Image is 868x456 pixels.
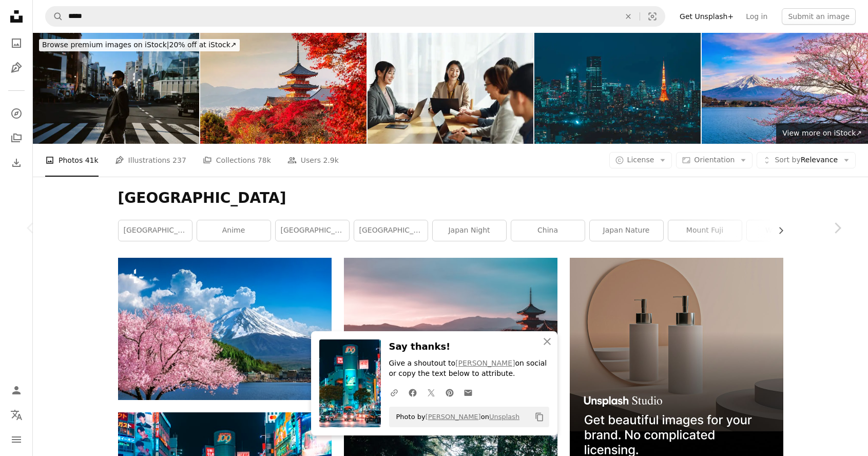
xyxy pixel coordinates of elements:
[702,33,868,144] img: Fuji mountain and cherry blossoms in spring, Japan.
[389,339,549,354] h3: Say thanks!
[740,8,774,25] a: Log in
[45,6,665,27] form: Find visuals sitewide
[42,41,169,49] span: Browse premium images on iStock |
[757,152,856,168] button: Sort byRelevance
[747,220,820,241] a: wallpaper
[200,33,367,144] img: Beautiful sunset view of Kiyomizu dera temple with fall colors, Kyoto
[403,382,422,403] a: Share on Facebook
[771,220,783,241] button: scroll list to the right
[115,144,186,177] a: Illustrations 237
[455,359,515,367] a: [PERSON_NAME]
[33,33,246,58] a: Browse premium images on iStock|20% off at iStock↗
[6,380,27,401] a: Log in / Sign up
[197,220,271,241] a: anime
[426,413,481,421] a: [PERSON_NAME]
[673,8,740,25] a: Get Unsplash+
[389,358,549,379] p: Give a shoutout to on social or copy the text below to attribute.
[617,7,640,26] button: Clear
[203,144,271,177] a: Collections 78k
[6,103,27,124] a: Explore
[511,220,585,241] a: china
[6,58,27,78] a: Illustrations
[440,382,459,403] a: Share on Pinterest
[489,413,519,421] a: Unsplash
[609,152,672,168] button: License
[459,382,477,403] a: Share over email
[6,405,27,425] button: Language
[433,220,506,241] a: japan night
[782,129,862,137] span: View more on iStock ↗
[33,33,199,144] img: Young business professional crossing the street in Tokyo
[119,220,192,241] a: [GEOGRAPHIC_DATA]
[782,8,856,25] button: Submit an image
[344,324,557,333] a: pagoda surrounded by trees
[531,408,548,426] button: Copy to clipboard
[6,429,27,450] button: Menu
[776,123,868,144] a: View more on iStock↗
[534,33,701,144] img: Tokyo, Japan skyline with the Tokyo Tower
[6,153,27,173] a: Download History
[6,128,27,148] a: Collections
[46,7,63,26] button: Search Unsplash
[6,33,27,53] a: Photos
[775,155,838,165] span: Relevance
[590,220,663,241] a: japan nature
[39,39,240,51] div: 20% off at iStock ↗
[354,220,428,241] a: [GEOGRAPHIC_DATA]
[694,156,735,164] span: Orientation
[640,7,665,26] button: Visual search
[258,155,271,166] span: 78k
[806,179,868,277] a: Next
[391,409,520,425] span: Photo by on
[118,324,332,333] a: Fuji mountain and cherry blossoms in spring, Japan.
[775,156,800,164] span: Sort by
[668,220,742,241] a: mount fuji
[118,258,332,400] img: Fuji mountain and cherry blossoms in spring, Japan.
[676,152,753,168] button: Orientation
[276,220,349,241] a: [GEOGRAPHIC_DATA]
[422,382,440,403] a: Share on Twitter
[344,258,557,400] img: pagoda surrounded by trees
[287,144,339,177] a: Users 2.9k
[172,155,186,166] span: 237
[118,189,783,207] h1: [GEOGRAPHIC_DATA]
[323,155,338,166] span: 2.9k
[627,156,654,164] span: License
[368,33,534,144] img: Asian Business People Having A Meeting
